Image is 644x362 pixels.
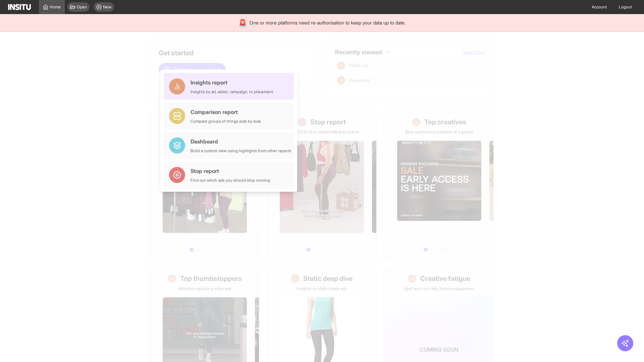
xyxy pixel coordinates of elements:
[191,148,291,154] div: Build a custom view using highlights from other reports
[103,4,111,10] span: New
[238,18,247,27] div: 🚨
[191,78,273,86] div: Insights report
[8,4,31,10] img: Logo
[191,167,270,175] div: Stop report
[191,89,273,95] div: Insights by ad, adset, campaign, or placement
[191,178,270,183] div: Find out which ads you should stop running
[77,4,87,10] span: Open
[191,119,261,124] div: Compare groups of things side by side
[191,108,261,116] div: Comparison report
[191,137,291,145] div: Dashboard
[50,4,61,10] span: Home
[250,19,406,26] span: One or more platforms need re-authorisation to keep your data up to date.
